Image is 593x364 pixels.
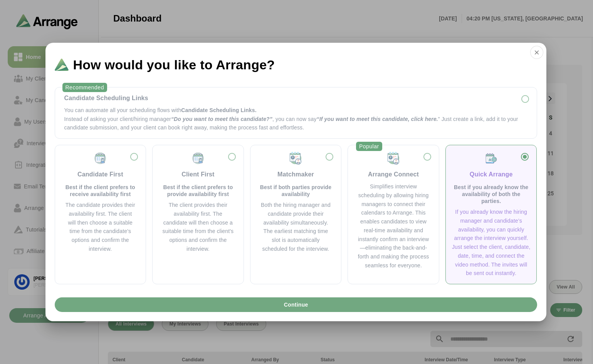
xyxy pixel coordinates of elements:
[283,297,308,312] span: Continue
[62,83,107,92] div: Recommended
[317,116,438,122] span: “If you want to meet this candidate, click here.
[55,297,537,312] button: Continue
[64,184,137,198] p: Best if the client prefers to receive availability first
[368,170,419,179] div: Arrange Connect
[73,58,275,71] span: How would you like to Arrange?
[171,116,272,122] span: “Do you want to meet this candidate?”
[162,201,234,253] div: The client provides their availability first. The candidate will then choose a suitable time from...
[93,151,107,165] img: Candidate First
[260,184,332,198] p: Best if both parties provide availability
[277,170,314,179] div: Matchmaker
[260,201,332,253] div: Both the hiring manager and candidate provide their availability simultaneously. The earliest mat...
[289,151,302,165] img: Matchmaker
[484,151,498,165] img: Quick Arrange
[181,170,214,179] div: Client First
[386,151,400,165] img: Matchmaker
[470,170,513,179] div: Quick Arrange
[357,182,430,270] div: Simplifies interview scheduling by allowing hiring managers to connect their calendars to Arrange...
[452,208,531,278] div: If you already know the hiring manager and candidate’s availability, you can quickly arrange the ...
[64,115,527,133] p: Instead of asking your client/hiring manager , you can now say ” Just create a link, add it to yo...
[77,170,123,179] div: Candidate First
[162,184,234,198] p: Best if the client prefers to provide availability first
[64,201,137,253] div: The candidate provides their availability first. The client will then choose a suitable time from...
[64,94,527,103] div: Candidate Scheduling Links
[181,107,256,113] span: Candidate Scheduling Links.
[356,142,382,151] div: Popular
[64,106,527,115] p: You can automate all your scheduling flows with
[55,59,69,71] img: Logo
[191,151,205,165] img: Client First
[452,184,531,205] p: Best if you already know the availability of both the parties.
